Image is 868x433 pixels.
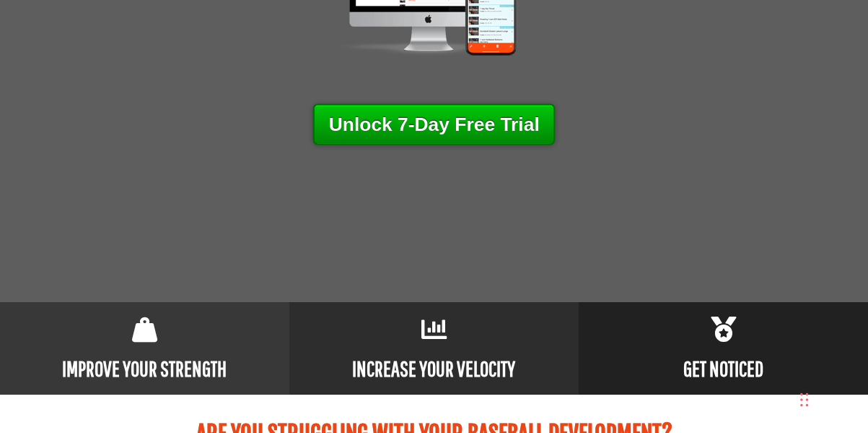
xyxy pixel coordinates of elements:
[663,277,868,433] iframe: Chat Widget
[352,356,515,381] b: INCREASE YOUR VELOCITY
[800,378,809,421] div: Drag
[312,103,555,145] a: Unlock 7-Day Free Trial
[62,356,227,381] b: IMPROVE YOUR STRENGTH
